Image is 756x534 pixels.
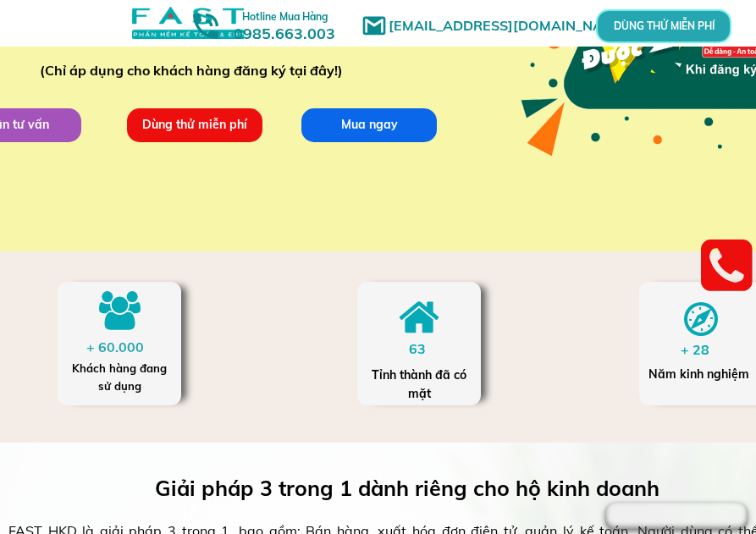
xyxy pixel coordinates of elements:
[389,15,638,37] h1: [EMAIL_ADDRESS][DOMAIN_NAME]
[155,471,684,505] h3: Giải pháp 3 trong 1 dành riêng cho hộ kinh doanh
[215,6,354,42] h3: 0985.663.003
[125,107,264,142] p: Dùng thử miễn phí
[631,19,697,34] p: DÙNG THỬ MIỄN PHÍ
[86,337,152,359] div: + 60.000
[300,107,439,142] p: Mua ngay
[370,366,468,404] div: Tỉnh thành đã có mặt
[648,365,754,383] div: Năm kinh nghiệm
[409,339,442,361] div: 63
[67,360,173,395] div: Khách hàng đang sử dụng
[242,10,328,23] span: Hotline Mua Hàng
[40,60,350,82] div: (Chỉ áp dụng cho khách hàng đăng ký tại đây!)
[681,339,726,361] div: + 28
